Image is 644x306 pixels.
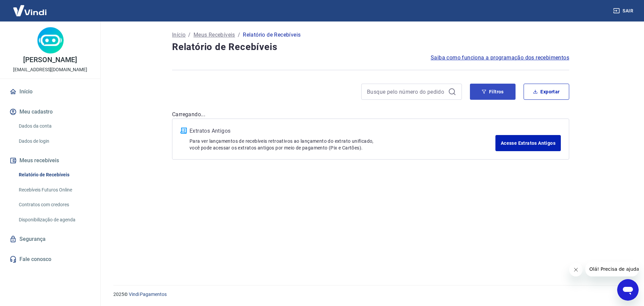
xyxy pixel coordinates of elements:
[431,54,569,62] a: Saiba como funciona a programação dos recebimentos
[569,263,583,276] iframe: Fechar mensagem
[238,31,240,39] p: /
[194,31,235,39] a: Meus Recebíveis
[470,84,516,100] button: Filtros
[180,128,187,134] img: ícone
[23,56,77,63] p: [PERSON_NAME]
[524,84,569,100] button: Exportar
[617,279,639,301] iframe: Botão para abrir a janela de mensagens
[8,84,92,99] a: Início
[4,5,56,10] span: Olá! Precisa de ajuda?
[16,213,92,227] a: Disponibilização de agenda
[16,183,92,197] a: Recebíveis Futuros Online
[367,87,445,97] input: Busque pelo número do pedido
[16,168,92,182] a: Relatório de Recebíveis
[585,262,639,276] iframe: Mensagem da empresa
[16,134,92,148] a: Dados de login
[37,27,64,54] img: 513d0272-ef86-4439-97b0-e01385edb4e0.jpeg
[8,153,92,168] button: Meus recebíveis
[13,66,87,73] p: [EMAIL_ADDRESS][DOMAIN_NAME]
[8,252,92,267] a: Fale conosco
[188,31,191,39] p: /
[129,292,167,297] a: Vindi Pagamentos
[113,291,628,298] p: 2025 ©
[8,232,92,247] a: Segurança
[190,138,495,151] p: Para ver lançamentos de recebíveis retroativos ao lançamento do extrato unificado, você pode aces...
[172,111,569,119] p: Carregando...
[8,104,92,119] button: Meu cadastro
[172,31,185,39] a: Início
[243,31,301,39] p: Relatório de Recebíveis
[612,5,636,17] button: Sair
[190,127,495,135] p: Extratos Antigos
[8,0,52,21] img: Vindi
[495,135,561,151] a: Acesse Extratos Antigos
[172,40,569,54] h4: Relatório de Recebíveis
[16,198,92,212] a: Contratos com credores
[16,119,92,133] a: Dados da conta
